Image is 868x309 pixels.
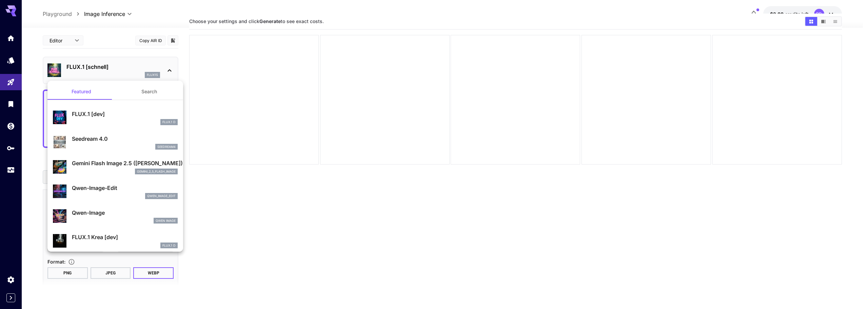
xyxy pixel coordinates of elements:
[162,243,176,248] p: FLUX.1 D
[156,218,176,223] p: Qwen Image
[162,120,176,124] p: FLUX.1 D
[72,233,178,241] p: FLUX.1 Krea [dev]
[72,110,178,118] p: FLUX.1 [dev]
[115,83,183,100] button: Search
[53,230,178,251] div: FLUX.1 Krea [dev]FLUX.1 D
[157,144,176,149] p: seedream4
[72,209,178,217] p: Qwen-Image
[53,156,178,177] div: Gemini Flash Image 2.5 ([PERSON_NAME])gemini_2_5_flash_image
[72,135,178,143] p: Seedream 4.0
[53,132,178,153] div: Seedream 4.0seedream4
[72,159,178,167] p: Gemini Flash Image 2.5 ([PERSON_NAME])
[53,181,178,202] div: Qwen-Image-Editqwen_image_edit
[53,107,178,128] div: FLUX.1 [dev]FLUX.1 D
[137,169,176,174] p: gemini_2_5_flash_image
[72,184,178,192] p: Qwen-Image-Edit
[53,206,178,227] div: Qwen-ImageQwen Image
[47,83,115,100] button: Featured
[147,194,176,198] p: qwen_image_edit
